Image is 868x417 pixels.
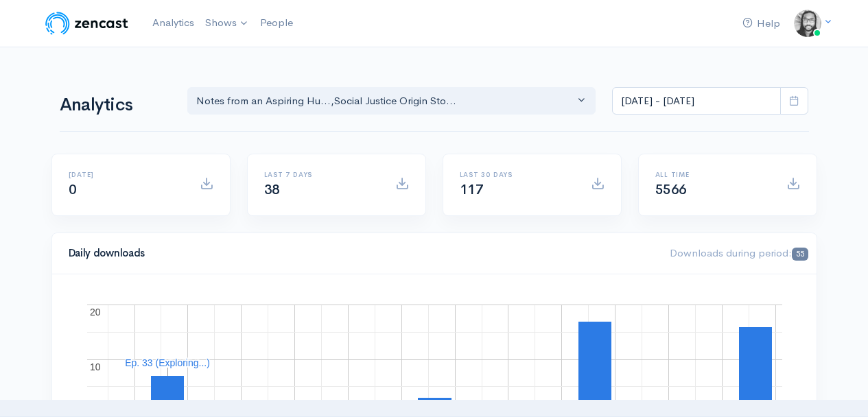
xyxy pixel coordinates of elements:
[187,87,596,115] button: Notes from an Aspiring Hu..., Social Justice Origin Sto...
[69,171,183,178] h6: [DATE]
[670,246,808,259] span: Downloads during period:
[125,357,210,368] text: Ep. 33 (Exploring...)
[90,307,101,318] text: 20
[264,181,280,198] span: 38
[655,171,770,178] h6: All time
[69,181,77,198] span: 0
[255,8,298,38] a: People
[90,361,101,372] text: 10
[69,248,654,259] h4: Daily downloads
[264,171,379,178] h6: Last 7 days
[460,181,484,198] span: 117
[60,95,171,115] h1: Analytics
[147,8,200,38] a: Analytics
[612,87,781,115] input: analytics date range selector
[200,8,255,38] a: Shows
[43,10,130,37] img: ZenCast Logo
[737,9,786,38] a: Help
[794,10,821,37] img: ...
[196,93,575,109] div: Notes from an Aspiring Hu... , Social Justice Origin Sto...
[655,181,687,198] span: 5566
[460,171,574,178] h6: Last 30 days
[792,248,808,261] span: 55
